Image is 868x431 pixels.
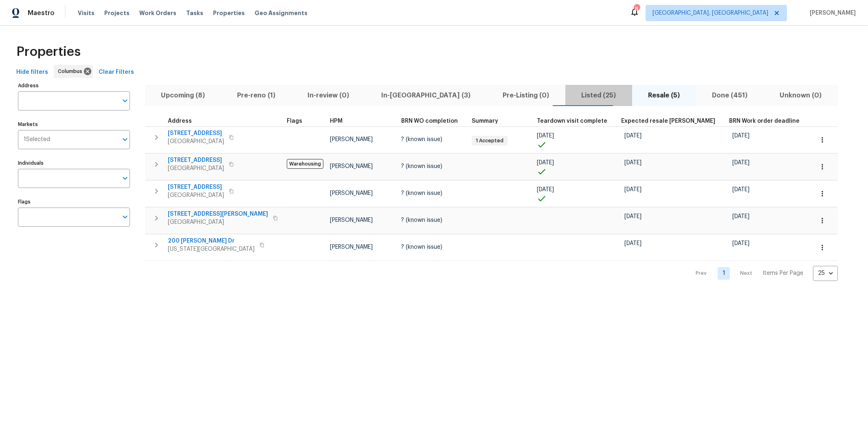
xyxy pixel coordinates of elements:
span: Done (451) [701,90,759,101]
span: 1 Accepted [472,137,507,144]
span: Columbus [58,67,86,75]
span: ? (known issue) [401,244,442,250]
span: Flags [287,118,302,124]
a: Goto page 1 [718,267,730,280]
span: Properties [213,9,245,17]
span: [DATE] [537,187,554,192]
span: 1 Selected [24,136,50,143]
span: [GEOGRAPHIC_DATA] [168,164,224,172]
span: [US_STATE][GEOGRAPHIC_DATA] [168,245,255,253]
button: Open [119,95,131,106]
span: [PERSON_NAME] [330,190,373,196]
span: [STREET_ADDRESS] [168,129,224,137]
nav: Pagination Navigation [688,266,838,281]
span: [GEOGRAPHIC_DATA] [168,218,268,226]
span: Visits [78,9,94,17]
div: Columbus [54,65,93,78]
span: [STREET_ADDRESS] [168,183,224,191]
span: [PERSON_NAME] [806,9,856,17]
span: Summary [472,118,498,124]
label: Flags [18,199,130,204]
button: Clear Filters [95,65,137,80]
p: Items Per Page [763,269,803,277]
label: Individuals [18,161,130,166]
span: ? (known issue) [401,190,442,196]
span: [GEOGRAPHIC_DATA] [168,137,224,146]
span: ? (known issue) [401,137,442,142]
span: [DATE] [732,214,749,219]
span: [DATE] [732,160,749,166]
span: Pre-Listing (0) [492,90,560,101]
button: Open [119,211,131,223]
span: [STREET_ADDRESS] [168,156,224,164]
span: ? (known issue) [401,217,442,223]
div: 25 [813,263,838,284]
span: [DATE] [624,187,642,192]
span: [PERSON_NAME] [330,217,373,223]
span: Tasks [186,10,203,16]
span: Resale (5) [637,90,691,101]
span: HPM [330,118,343,124]
label: Markets [18,122,130,127]
span: [PERSON_NAME] [330,244,373,250]
span: In-[GEOGRAPHIC_DATA] (3) [370,90,482,101]
span: [PERSON_NAME] [330,137,373,142]
span: [DATE] [537,133,554,139]
span: [DATE] [624,133,642,139]
span: Work Orders [139,9,176,17]
label: Address [18,83,130,88]
span: Properties [16,48,81,56]
button: Open [119,134,131,145]
span: 200 [PERSON_NAME] Dr [168,237,255,245]
span: Expected resale [PERSON_NAME] [621,118,715,124]
span: [DATE] [732,187,749,192]
span: Address [168,118,192,124]
span: Projects [104,9,130,17]
span: [DATE] [732,241,749,246]
span: Upcoming (8) [150,90,216,101]
span: Unknown (0) [769,90,833,101]
span: Maestro [28,9,55,17]
span: [DATE] [624,214,642,219]
span: BRN Work order deadline [729,118,800,124]
span: BRN WO completion [401,118,458,124]
span: Teardown visit complete [537,118,607,124]
span: [PERSON_NAME] [330,164,373,169]
span: In-review (0) [297,90,360,101]
span: [DATE] [732,133,749,139]
span: [GEOGRAPHIC_DATA], [GEOGRAPHIC_DATA] [653,9,768,17]
span: ? (known issue) [401,164,442,169]
span: Pre-reno (1) [226,90,287,101]
div: 8 [634,5,639,13]
span: [DATE] [624,241,642,246]
span: Clear Filters [99,67,134,77]
span: Listed (25) [570,90,627,101]
span: [STREET_ADDRESS][PERSON_NAME] [168,210,268,218]
span: [GEOGRAPHIC_DATA] [168,191,224,199]
span: [DATE] [624,160,642,166]
button: Hide filters [13,65,51,80]
span: Warehousing [287,159,323,169]
span: Hide filters [16,67,48,77]
span: Geo Assignments [255,9,308,17]
span: [DATE] [537,160,554,166]
button: Open [119,172,131,184]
